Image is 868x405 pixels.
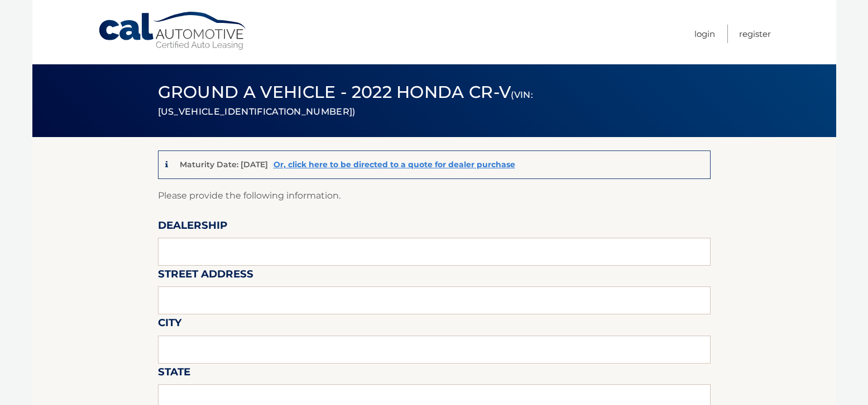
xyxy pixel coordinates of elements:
[694,25,715,43] a: Login
[274,159,515,169] a: Or, click here to be directed to a quote for dealer purchase
[158,364,190,384] label: State
[158,217,227,238] label: Dealership
[158,314,181,335] label: City
[158,266,253,286] label: Street Address
[158,82,534,119] span: Ground a Vehicle - 2022 Honda CR-V
[739,25,771,43] a: Register
[98,11,248,51] a: Cal Automotive
[180,159,268,169] p: Maturity Date: [DATE]
[158,188,711,204] p: Please provide the following information.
